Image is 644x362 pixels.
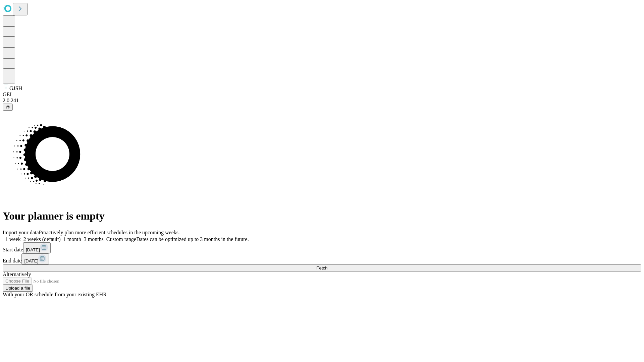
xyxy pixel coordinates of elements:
div: 2.0.241 [3,98,641,104]
span: Proactively plan more efficient schedules in the upcoming weeks. [39,230,180,235]
span: @ [5,105,10,110]
span: Import your data [3,230,39,235]
span: 1 month [63,236,81,242]
span: [DATE] [24,258,38,263]
span: Fetch [316,265,327,270]
button: [DATE] [23,242,51,253]
span: With your OR schedule from your existing EHR [3,292,107,297]
span: 2 weeks (default) [23,236,61,242]
span: GJSH [9,85,22,91]
span: Custom range [106,236,136,242]
span: Alternatively [3,271,31,277]
span: Dates can be optimized up to 3 months in the future. [136,236,249,242]
span: [DATE] [26,247,40,252]
div: GEI [3,92,641,98]
span: 1 week [5,236,21,242]
button: [DATE] [21,253,49,264]
div: End date [3,253,641,264]
span: 3 months [84,236,104,242]
h1: Your planner is empty [3,210,641,222]
button: Upload a file [3,285,33,292]
button: Fetch [3,264,641,271]
button: @ [3,104,13,111]
div: Start date [3,242,641,253]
